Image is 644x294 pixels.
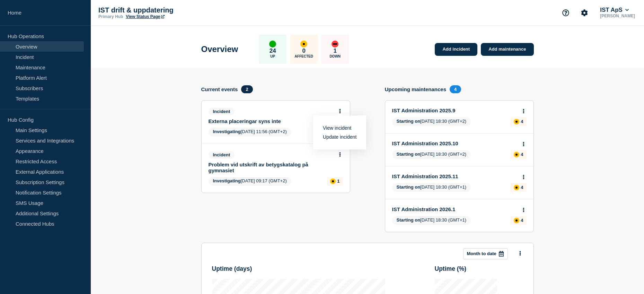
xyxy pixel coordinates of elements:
div: affected [514,218,519,223]
a: Update incident [323,134,356,140]
h3: Uptime ( % ) [435,265,467,273]
p: [PERSON_NAME] [599,14,636,18]
button: Account settings [577,6,592,20]
div: affected [514,152,519,157]
h4: Current events [201,86,238,92]
span: Starting on [397,184,421,190]
h1: Overview [201,44,238,54]
p: 4 [521,218,523,223]
span: [DATE] 18:30 (GMT+2) [392,150,471,159]
p: Primary Hub [98,14,123,19]
p: IST drift & uppdatering [98,6,237,14]
p: 0 [302,47,306,54]
div: affected [330,179,336,184]
a: IST Administration 2025.9 [392,107,517,113]
div: affected [514,185,519,190]
p: Month to date [467,251,496,256]
span: [DATE] 09:17 (GMT+2) [209,177,291,186]
a: Problem vid utskrift av betygskatalog på gymnasiet [209,162,334,173]
p: 24 [270,47,276,54]
button: Support [558,6,573,20]
a: Add incident [435,43,477,56]
span: [DATE] 18:30 (GMT+1) [392,183,471,192]
a: Add maintenance [481,43,533,56]
span: 2 [241,85,253,93]
span: Starting on [397,152,421,157]
span: [DATE] 11:56 (GMT+2) [209,128,291,137]
p: Up [270,54,275,58]
div: up [269,41,276,47]
div: affected [300,41,307,47]
a: Externa placeringar syns inte [209,118,334,124]
p: 1 [337,179,339,184]
span: Starting on [397,217,421,223]
span: Starting on [397,119,421,124]
p: 4 [521,119,523,124]
p: 4 [521,152,523,157]
span: Investigating [213,178,241,183]
a: IST Administration 2025.11 [392,173,517,179]
a: IST Administration 2026.1 [392,206,517,212]
h3: Uptime ( days ) [212,265,252,273]
button: IST ApS [599,7,630,14]
span: Investigating [213,129,241,134]
span: [DATE] 18:30 (GMT+2) [392,117,471,126]
a: View Status Page [126,14,164,19]
button: Month to date [463,248,508,259]
a: IST Administration 2025.10 [392,140,517,146]
span: Incident [209,107,235,115]
p: 1 [334,47,337,54]
a: View incident [323,125,351,131]
span: [DATE] 18:30 (GMT+1) [392,216,471,225]
div: down [332,41,338,47]
p: Down [329,54,341,58]
span: 4 [450,85,461,93]
p: 4 [521,185,523,190]
span: Incident [209,151,235,159]
div: affected [514,119,519,124]
h4: Upcoming maintenances [385,86,447,92]
p: Affected [295,54,313,58]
